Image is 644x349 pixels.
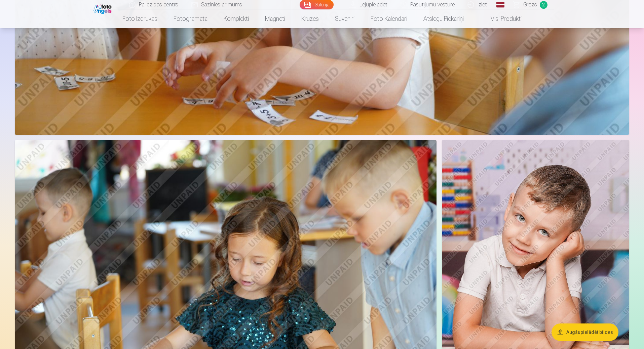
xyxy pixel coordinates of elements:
a: Fotogrāmata [165,9,216,28]
a: Krūzes [293,9,327,28]
a: Magnēti [257,9,293,28]
button: Augšupielādēt bildes [552,323,618,341]
a: Visi produkti [472,9,530,28]
a: Komplekti [216,9,257,28]
img: /fa1 [93,3,113,14]
span: 2 [540,1,547,9]
a: Foto kalendāri [363,9,415,28]
span: Grozs [523,1,537,9]
a: Atslēgu piekariņi [415,9,472,28]
a: Foto izdrukas [114,9,165,28]
a: Suvenīri [327,9,363,28]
